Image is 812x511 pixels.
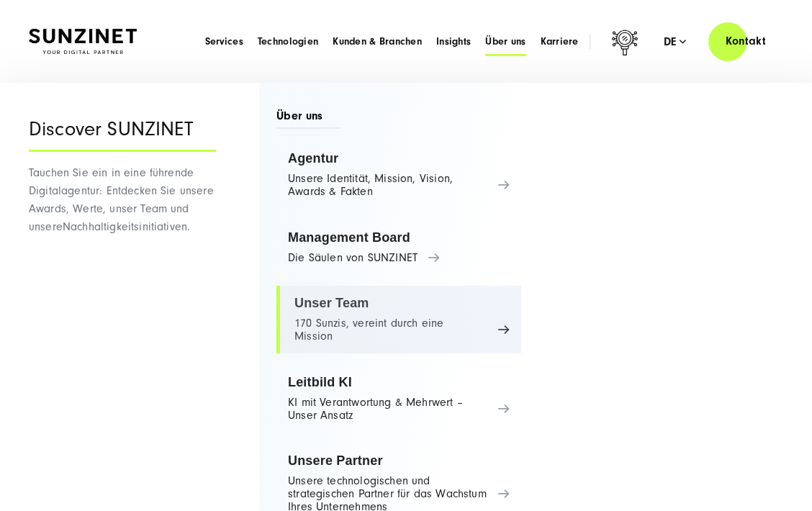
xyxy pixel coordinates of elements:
[258,35,318,49] a: Technologien
[276,220,521,275] a: Management Board Die Säulen von SUNZINET
[205,35,243,49] a: Services
[333,35,422,49] a: Kunden & Branchen
[664,35,687,49] div: de
[276,365,521,433] a: Leitbild KI KI mit Verantwortung & Mehrwert – Unser Ansatz
[29,29,137,54] img: SUNZINET Full Service Digital Agentur
[29,166,214,233] span: Tauchen Sie ein in eine führende Digitalagentur: Entdecken Sie unsere Awards, Werte, unser Team u...
[276,108,340,129] span: Über uns
[541,35,579,49] a: Karriere
[708,21,783,62] a: Kontakt
[485,35,525,49] a: Über uns
[276,141,521,209] a: Agentur Unsere Identität, Mission, Vision, Awards & Fakten
[29,119,216,152] div: Discover SUNZINET
[276,286,521,353] a: Unser Team 170 Sunzis, vereint durch eine Mission
[436,35,471,49] a: Insights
